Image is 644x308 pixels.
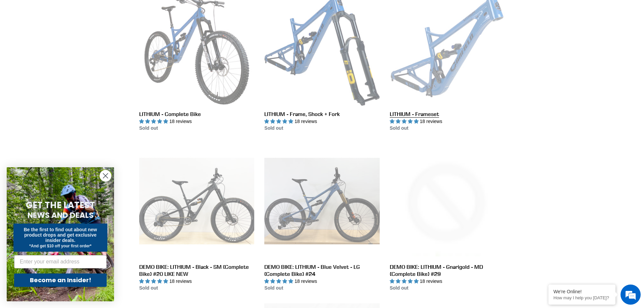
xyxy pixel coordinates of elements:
span: NEWS AND DEALS [28,210,94,221]
div: We're Online! [553,289,610,294]
span: *And get $10 off your first order* [29,244,91,248]
input: Enter your email address [14,255,107,268]
p: How may I help you today? [553,295,610,300]
span: Be the first to find out about new product drops and get exclusive insider deals. [24,227,97,243]
span: GET THE LATEST [26,199,95,211]
button: Become an Insider! [14,273,107,287]
button: Close dialog [100,170,111,182]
